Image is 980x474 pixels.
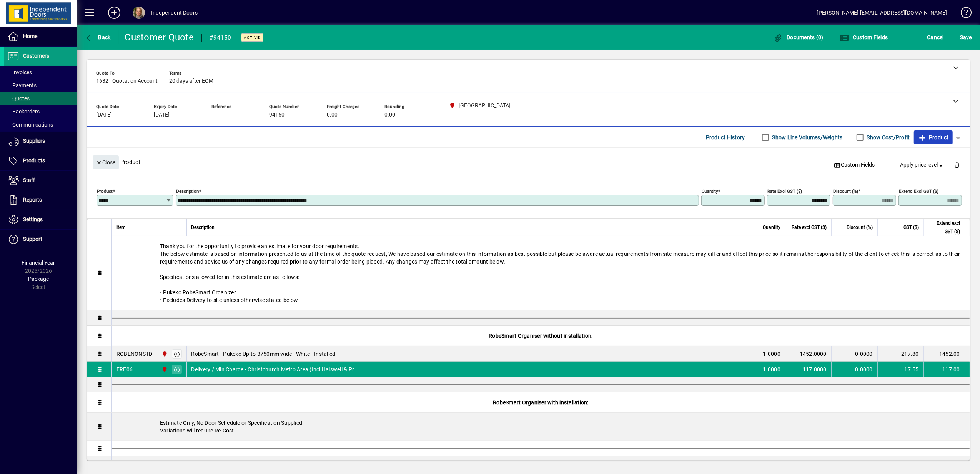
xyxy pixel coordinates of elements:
span: S [960,34,963,40]
a: Home [4,27,77,46]
span: Custom Fields [834,161,875,169]
span: 20 days after EOM [169,78,213,84]
div: RobeSmart Organiser with installation: [112,392,970,412]
span: 0.00 [327,112,338,118]
span: 1632 - Quotation Account [96,78,158,84]
button: Back [83,30,113,44]
app-page-header-button: Back [77,30,119,44]
span: Products [23,157,45,164]
mat-label: Rate excl GST ($) [767,189,802,194]
mat-label: Extend excl GST ($) [899,189,938,194]
button: Custom Fields [838,30,890,44]
app-page-header-button: Delete [948,161,966,168]
a: Payments [4,79,77,92]
span: Customers [23,53,49,59]
td: 1452.00 [923,346,970,362]
div: 1452.0000 [790,350,827,358]
span: Product History [706,131,745,144]
span: Reports [23,197,42,203]
div: Thank you for the opportunity to provide an estimate for your door requirements. The below estima... [112,236,970,310]
mat-label: Product [97,189,113,194]
span: Cancel [927,31,944,43]
label: Show Line Volumes/Weights [771,134,843,141]
span: Quantity [763,223,780,232]
div: ROBENONSTD [116,350,153,358]
span: Christchurch [160,365,168,374]
span: Custom Fields [840,34,888,40]
a: Staff [4,171,77,190]
button: Product History [703,130,748,144]
button: Profile [126,6,151,20]
span: 94150 [269,112,285,118]
span: Support [23,236,42,242]
span: RobeSmart - Pukeko Up to 3750mm wide - White - Installed [191,350,336,358]
button: Add [102,6,126,20]
a: Products [4,151,77,170]
td: 17.55 [877,362,923,377]
a: Settings [4,210,77,229]
mat-label: Description [176,189,199,194]
span: Rate excl GST ($) [792,223,827,232]
mat-label: Quantity [702,189,718,194]
button: Close [93,155,119,169]
span: Payments [8,82,37,88]
a: Quotes [4,92,77,105]
div: Customer Quote [125,31,194,43]
span: Back [85,34,111,40]
a: Support [4,230,77,249]
span: Close [96,156,116,169]
button: Cancel [925,30,946,44]
span: Description [191,223,215,232]
span: Package [28,276,49,282]
span: Financial Year [22,260,55,266]
button: Product [914,130,953,144]
a: Reports [4,190,77,210]
span: Invoices [8,69,32,75]
span: GST ($) [903,223,919,232]
a: Knowledge Base [955,2,970,27]
span: Product [918,131,949,144]
span: Extend excl GST ($) [928,219,960,236]
div: Product [87,148,970,176]
span: Communications [8,122,53,128]
span: 1.0000 [763,366,781,373]
button: Documents (0) [772,30,825,44]
td: 217.80 [877,346,923,362]
span: ave [960,31,972,43]
mat-label: Discount (%) [833,189,858,194]
span: Home [23,33,37,39]
td: 0.0000 [831,362,877,377]
span: Discount (%) [847,223,873,232]
span: [DATE] [154,112,170,118]
span: Settings [23,216,43,222]
button: Apply price level [897,158,948,172]
span: Active [244,35,260,40]
a: Suppliers [4,132,77,151]
a: Backorders [4,105,77,118]
span: Apply price level [900,161,945,169]
div: Independent Doors [151,7,198,19]
app-page-header-button: Close [91,159,121,165]
span: Suppliers [23,138,45,144]
a: Communications [4,118,77,131]
td: 0.0000 [831,346,877,362]
span: Delivery / Min Charge - Christchurch Metro Area (Incl Halswell & Pr [191,366,354,373]
button: Custom Fields [831,158,878,172]
div: #94150 [210,32,231,44]
span: 1.0000 [763,350,781,358]
span: 0.00 [384,112,395,118]
span: [DATE] [96,112,112,118]
div: [PERSON_NAME] [EMAIL_ADDRESS][DOMAIN_NAME] [817,7,947,19]
div: 117.0000 [790,366,827,373]
button: Save [958,30,974,44]
span: Staff [23,177,35,183]
span: Christchurch [160,350,168,358]
td: 117.00 [923,362,970,377]
button: Delete [948,155,966,174]
label: Show Cost/Profit [865,134,910,141]
a: Invoices [4,66,77,79]
span: Quotes [8,95,30,102]
span: Item [116,223,126,232]
span: Backorders [8,108,40,115]
div: FRE06 [116,366,133,373]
